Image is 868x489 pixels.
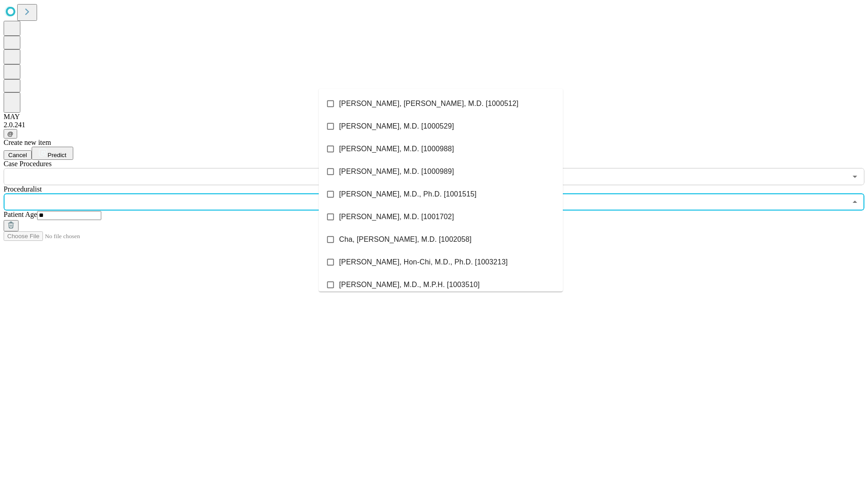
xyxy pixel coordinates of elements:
[339,144,454,154] span: [PERSON_NAME], M.D. [1000988]
[4,185,42,193] span: Proceduralist
[32,147,73,160] button: Predict
[339,166,454,177] span: [PERSON_NAME], M.D. [1000989]
[339,121,454,132] span: [PERSON_NAME], M.D. [1000529]
[339,189,476,200] span: [PERSON_NAME], M.D., Ph.D. [1001515]
[339,234,472,245] span: Cha, [PERSON_NAME], M.D. [1002058]
[339,98,519,109] span: [PERSON_NAME], [PERSON_NAME], M.D. [1000512]
[4,121,864,129] div: 2.0.241
[8,152,27,158] span: Cancel
[7,130,14,137] span: @
[4,150,32,160] button: Cancel
[4,139,51,146] span: Create new item
[47,152,66,158] span: Predict
[4,113,864,121] div: MAY
[4,211,37,218] span: Patient Age
[849,196,861,208] button: Close
[339,279,480,290] span: [PERSON_NAME], M.D., M.P.H. [1003510]
[849,170,861,183] button: Open
[4,160,52,168] span: Scheduled Procedure
[339,211,454,222] span: [PERSON_NAME], M.D. [1001702]
[339,257,508,268] span: [PERSON_NAME], Hon-Chi, M.D., Ph.D. [1003213]
[4,129,17,139] button: @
